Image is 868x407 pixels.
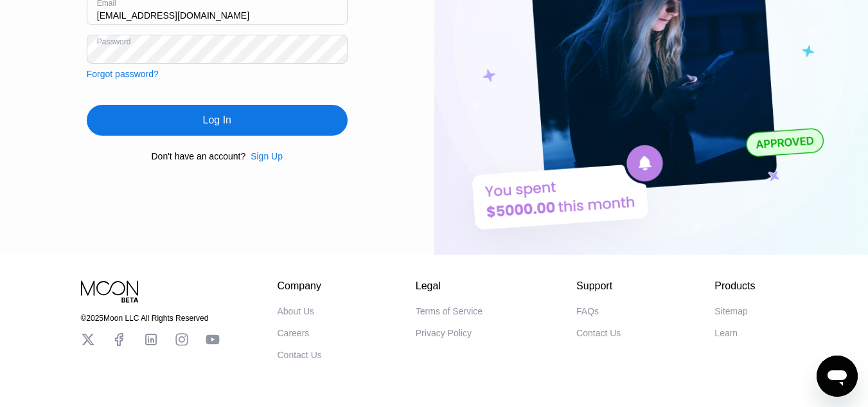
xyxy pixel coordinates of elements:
div: Contact Us [278,350,322,360]
div: Support [576,280,621,292]
div: Careers [278,328,310,338]
div: Log In [203,114,231,127]
div: Log In [87,105,348,136]
div: Learn [714,328,738,338]
div: Products [714,280,755,292]
div: Sign Up [245,151,283,161]
div: Sign Up [251,151,283,161]
div: Sitemap [714,306,747,316]
div: Contact Us [576,328,621,338]
div: Privacy Policy [416,328,472,338]
div: FAQs [576,306,599,316]
div: About Us [278,306,315,316]
div: Password [97,37,131,46]
div: © 2025 Moon LLC All Rights Reserved [81,314,220,323]
div: Company [278,280,322,292]
div: Terms of Service [416,306,483,316]
div: Legal [416,280,483,292]
iframe: Button to launch messaging window [817,356,858,397]
div: Forgot password? [87,69,159,79]
div: Don't have an account? [152,151,246,161]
